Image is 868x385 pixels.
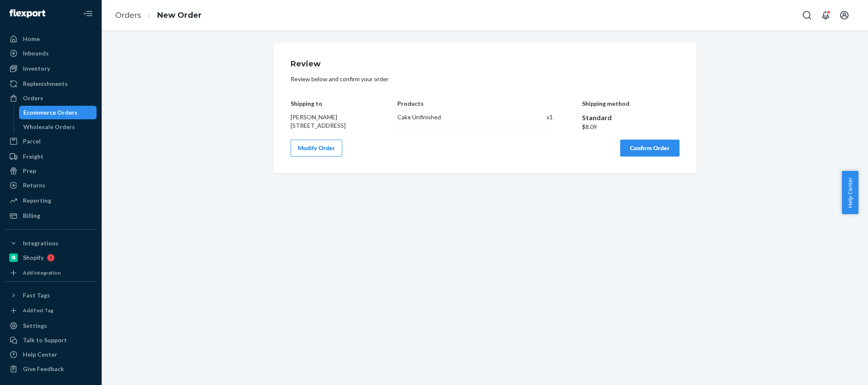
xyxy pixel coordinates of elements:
[23,196,51,205] div: Reporting
[23,123,75,131] div: Wholesale Orders
[817,7,834,24] button: Open notifications
[291,140,342,157] button: Modify Order
[5,333,97,347] a: Talk to Support
[291,75,679,83] p: Review below and confirm your order
[23,269,61,276] div: Add Integration
[5,32,97,46] a: Home
[23,35,40,43] div: Home
[291,60,679,69] h1: Review
[582,100,679,107] h4: Shipping method
[23,336,67,344] div: Talk to Support
[23,80,68,88] div: Replenishments
[5,305,97,316] a: Add Fast Tag
[23,322,47,330] div: Settings
[397,113,520,121] div: Cake Unfinished
[5,47,97,60] a: Inbounds
[23,350,57,359] div: Help Center
[5,179,97,192] a: Returns
[23,291,50,300] div: Fast Tags
[23,94,43,102] div: Orders
[80,5,97,22] button: Close Navigation
[799,7,815,24] button: Open Search Box
[23,137,41,146] div: Parcel
[582,123,679,131] div: $8.09
[291,100,369,107] h4: Shipping to
[23,253,44,262] div: Shopify
[397,100,553,107] h4: Products
[842,171,858,214] button: Help Center
[5,150,97,163] a: Freight
[23,365,64,373] div: Give Feedback
[5,164,97,178] a: Prep
[836,7,853,24] button: Open account menu
[23,108,78,117] div: Ecommerce Orders
[5,194,97,207] a: Reporting
[5,289,97,302] button: Fast Tags
[157,11,202,20] a: New Order
[5,319,97,333] a: Settings
[108,3,208,28] ol: breadcrumbs
[23,152,44,161] div: Freight
[115,11,141,20] a: Orders
[5,209,97,223] a: Billing
[19,106,97,119] a: Ecommerce Orders
[620,140,679,157] button: Confirm Order
[23,307,53,314] div: Add Fast Tag
[291,113,346,129] span: [PERSON_NAME] [STREET_ADDRESS]
[23,64,50,73] div: Inventory
[9,9,45,18] img: Flexport logo
[19,120,97,134] a: Wholesale Orders
[5,62,97,75] a: Inventory
[5,91,97,105] a: Orders
[5,348,97,361] a: Help Center
[528,113,553,121] div: x 1
[23,181,45,190] div: Returns
[5,362,97,376] button: Give Feedback
[5,135,97,148] a: Parcel
[23,167,36,175] div: Prep
[5,77,97,91] a: Replenishments
[5,268,97,278] a: Add Integration
[23,212,40,220] div: Billing
[582,113,679,123] div: Standard
[5,236,97,250] button: Integrations
[23,49,49,58] div: Inbounds
[5,251,97,264] a: Shopify
[23,239,58,247] div: Integrations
